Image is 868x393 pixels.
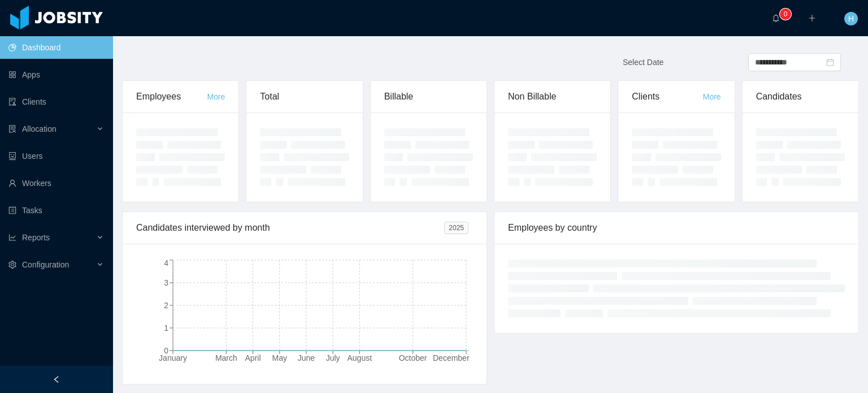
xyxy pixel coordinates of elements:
[8,36,104,59] a: icon: pie-chartDashboard
[207,92,225,101] a: More
[826,58,834,66] i: icon: calendar
[164,258,168,267] tspan: 4
[848,12,854,25] span: H
[756,81,845,113] div: Candidates
[8,234,16,241] i: icon: line-chart
[347,353,372,362] tspan: August
[260,81,349,113] div: Total
[22,124,57,133] span: Allocation
[444,222,468,234] span: 2025
[164,323,168,332] tspan: 1
[136,81,207,113] div: Employees
[623,58,663,67] span: Select Date
[8,199,104,222] a: icon: profileTasks
[399,353,427,362] tspan: October
[8,172,104,195] a: icon: userWorkers
[632,81,702,113] div: Clients
[433,353,470,362] tspan: December
[164,278,168,287] tspan: 3
[384,81,473,113] div: Billable
[164,346,168,355] tspan: 0
[780,8,791,20] sup: 0
[245,353,261,362] tspan: April
[215,353,237,362] tspan: March
[8,145,104,167] a: icon: robotUsers
[136,212,444,244] div: Candidates interviewed by month
[508,212,845,244] div: Employees by country
[164,301,168,310] tspan: 2
[8,90,104,113] a: icon: auditClients
[22,260,69,269] span: Configuration
[703,92,721,101] a: More
[298,353,315,362] tspan: June
[8,261,16,269] i: icon: setting
[508,81,597,113] div: Non Billable
[8,125,16,133] i: icon: solution
[326,353,340,362] tspan: July
[8,63,104,86] a: icon: appstoreApps
[22,233,50,242] span: Reports
[808,14,816,22] i: icon: plus
[772,14,780,22] i: icon: bell
[272,353,287,362] tspan: May
[159,353,187,362] tspan: January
